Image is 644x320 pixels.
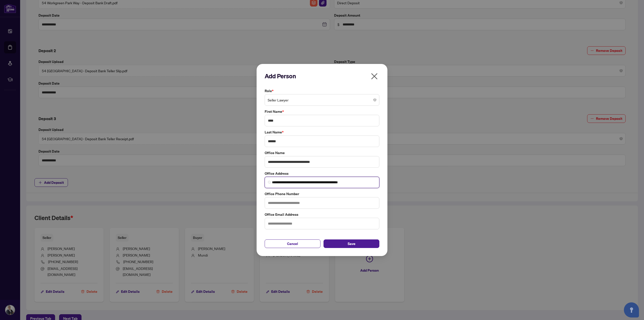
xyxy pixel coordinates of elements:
[265,88,379,94] label: Role
[265,150,379,156] label: Office Name
[265,191,379,197] label: Office Phone Number
[370,72,378,80] span: close
[624,302,639,317] button: Open asap
[265,109,379,114] label: First Name
[324,239,379,248] button: Save
[265,171,379,176] label: Office Address
[268,181,271,184] img: search_icon
[265,239,320,248] button: Cancel
[265,72,379,80] h2: Add Person
[373,98,376,101] span: close-circle
[265,212,379,217] label: Office Email Address
[348,240,355,248] span: Save
[287,240,298,248] span: Cancel
[265,129,379,135] label: Last Name
[268,95,376,105] span: Seller Lawyer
